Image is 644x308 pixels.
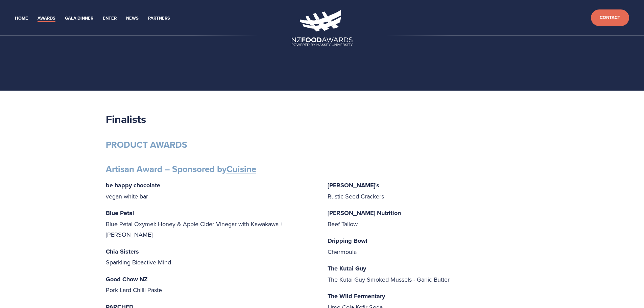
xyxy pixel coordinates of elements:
[106,163,256,175] strong: Artisan Award – Sponsored by
[328,181,379,190] strong: [PERSON_NAME]'s
[328,264,366,273] strong: The Kutai Guy
[106,209,134,217] strong: Blue Petal
[328,292,385,301] strong: The Wild Fermentary
[106,275,148,284] strong: Good Chow NZ
[106,274,317,295] p: Pork Lard Chilli Paste
[38,15,55,22] a: Awards
[103,15,117,22] a: Enter
[226,163,256,175] a: Cuisine
[328,209,401,217] strong: [PERSON_NAME] Nutrition
[328,263,539,285] p: The Kutai Guy Smoked Mussels - Garlic Butter
[15,15,28,22] a: Home
[328,236,367,245] strong: Dripping Bowl
[591,9,629,26] a: Contact
[106,181,160,190] strong: be happy chocolate
[126,15,139,22] a: News
[328,208,539,229] p: Beef Tallow
[106,208,317,240] p: Blue Petal Oxymel: Honey & Apple Cider Vinegar with Kawakawa + [PERSON_NAME]
[65,15,93,22] a: Gala Dinner
[106,138,187,151] strong: PRODUCT AWARDS
[106,180,317,202] p: vegan white bar
[328,235,539,257] p: Chermoula
[106,247,139,256] strong: Chia Sisters
[148,15,170,22] a: Partners
[106,246,317,268] p: Sparkling Bioactive Mind
[328,180,539,202] p: Rustic Seed Crackers
[106,111,146,127] strong: Finalists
